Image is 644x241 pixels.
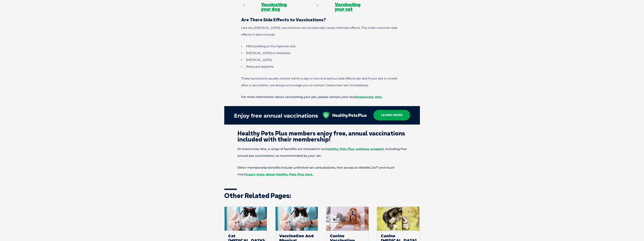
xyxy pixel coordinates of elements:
[326,147,384,151] a: Healthy Pets Plus wellness program
[356,95,382,99] a: Greencross Vets
[377,207,420,231] img: Default Thumbnail
[234,110,318,122] div: Enjoy free annual vaccinations
[261,2,287,12] a: Vaccinating your dog
[224,192,420,199] h3: Other related pages:
[246,44,296,48] span: Mild swelling at the injection site
[224,164,420,178] p: Other membership benefits include unlimited vet consultations, free access to WebVet 24/7 and muc...
[241,17,326,22] span: Are There Side Effects to Vaccinations?
[322,112,367,119] img: healthy-pets-plus.svg
[246,51,290,55] span: [MEDICAL_DATA] or tiredness
[335,2,360,12] a: Vaccinating your cat
[241,77,368,80] span: These symptoms usually resolve within a day or two and serious side effects are rare.
[373,110,410,120] a: learn more
[224,146,420,159] p: At Greencross Vets, a range of benefits are included in our , including free annual pet vaccinati...
[246,58,272,62] span: [MEDICAL_DATA]
[246,173,313,176] a: Learn more about Healthy Pets Plus here.
[224,130,420,142] h2: Healthy Pets Plus members enjoy free, annual vaccinations included with their membership!
[241,77,397,87] span: If your pet is unwell after a vaccination, we always encourage you to contact Greencross Vet imme...
[228,94,416,100] p: For more information about vaccinating your pet, please contact your local .
[241,26,397,36] span: Like any [MEDICAL_DATA], vaccinations can occasionally cause mild side effects. The most common s...
[246,65,274,68] span: Reduced appetite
